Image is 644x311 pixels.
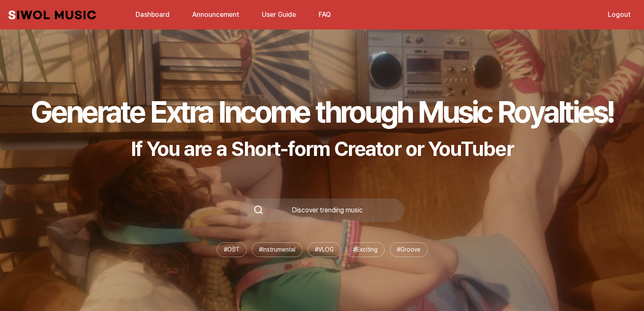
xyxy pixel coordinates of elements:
[308,242,341,257] li: # VLOG
[130,5,175,24] a: Dashboard
[346,242,385,257] li: # Exciting
[217,242,247,257] li: # OST
[390,242,428,257] li: # Groove
[252,242,303,257] li: # Instrumental
[31,94,613,130] h1: Generate Extra Income through Music Royalties!
[603,5,636,24] a: Logout
[263,207,391,214] div: Discover trending music
[31,137,613,161] p: If You are a Short-form Creator or YouTuber
[187,5,244,24] a: Announcement
[257,5,301,24] a: User Guide
[314,5,336,25] button: FAQ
